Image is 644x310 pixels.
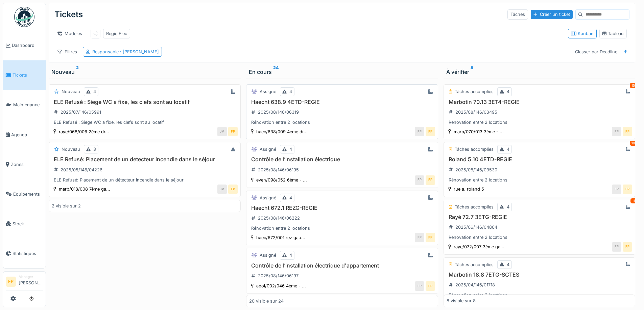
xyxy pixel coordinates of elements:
[249,68,435,76] div: En cours
[93,146,96,152] div: 3
[447,156,633,163] h3: Roland 5.10 4ETD-REGIE
[426,175,435,185] div: FP
[61,109,101,115] div: 2025/07/146/05991
[455,224,497,230] div: 2025/06/146/04864
[19,274,43,279] div: Manager
[13,72,43,78] span: Tickets
[455,167,497,173] div: 2025/08/146/03530
[415,233,424,242] div: FP
[455,146,494,152] div: Tâches accomplies
[256,234,305,241] div: haec/672/001 rez gau...
[3,209,46,238] a: Stock
[447,99,633,105] h3: Marbotin 70.13 3ET4-REGIE
[62,88,80,95] div: Nouveau
[61,167,102,173] div: 2025/05/146/04226
[455,261,494,268] div: Tâches accomplies
[630,83,637,88] div: 15
[426,281,435,291] div: FP
[3,120,46,149] a: Agenda
[571,30,594,37] div: Kanban
[471,68,473,76] sup: 8
[630,141,637,146] div: 18
[249,156,435,163] h3: Contrôle de l’installation électrique
[415,175,424,185] div: FP
[289,252,292,258] div: 4
[447,272,633,278] h3: Marbotin 18.8 7ETG-SCTES
[11,161,43,168] span: Zones
[258,273,299,279] div: 2025/08/146/06197
[602,30,624,37] div: Tableau
[623,185,632,194] div: FP
[14,7,34,27] img: Badge_color-CXgf-gQk.svg
[447,298,476,304] div: 8 visible sur 8
[13,191,43,197] span: Équipements
[630,198,637,203] div: 11
[119,49,159,54] span: : [PERSON_NAME]
[258,215,300,221] div: 2025/08/146/06222
[54,6,83,23] div: Tickets
[217,185,227,194] div: JV
[11,132,43,138] span: Agenda
[249,298,284,304] div: 20 visible sur 24
[531,10,573,19] div: Créer un ticket
[256,129,308,135] div: haec/638/009 4ème dr...
[54,29,85,38] div: Modèles
[3,60,46,90] a: Tickets
[62,146,80,152] div: Nouveau
[447,234,633,241] div: Rénovation entre 2 locations
[3,238,46,268] a: Statistiques
[454,244,504,250] div: raye/072/007 3ème ga...
[260,88,276,95] div: Assigné
[54,47,80,57] div: Filtres
[415,127,424,136] div: FP
[572,47,620,57] div: Classer par Deadline
[447,292,633,298] div: Rénovation entre 2 locations
[612,242,621,252] div: FP
[249,205,435,211] h3: Haecht 672.1 REZG-REGIE
[52,203,81,209] div: 2 visible sur 2
[455,204,494,210] div: Tâches accomplies
[3,149,46,179] a: Zones
[455,109,497,115] div: 2025/08/146/03495
[507,146,509,152] div: 4
[612,127,621,136] div: FP
[3,31,46,60] a: Dashboard
[260,252,276,258] div: Assigné
[6,274,43,290] a: FP Manager[PERSON_NAME]
[13,102,43,108] span: Maintenance
[289,195,292,201] div: 4
[217,127,227,136] div: JV
[289,146,292,152] div: 4
[258,109,299,115] div: 2025/08/146/06319
[426,127,435,136] div: FP
[13,250,43,257] span: Statistiques
[13,221,43,227] span: Stock
[249,119,435,125] div: Rénovation entre 2 locations
[52,177,238,183] div: ELE Refusé: Placement de un détecteur incendie dans le séjour
[59,129,109,135] div: raye/068/006 2ème dr...
[507,88,509,95] div: 4
[3,179,46,209] a: Équipements
[19,274,43,289] li: [PERSON_NAME]
[256,283,306,289] div: apol/002/046 4ème - ...
[415,281,424,291] div: FP
[454,186,484,192] div: rue a. roland 5
[447,119,633,125] div: Rénovation entre 2 locations
[612,185,621,194] div: FP
[76,68,79,76] sup: 2
[6,277,16,287] li: FP
[228,127,238,136] div: FP
[447,177,633,183] div: Rénovation entre 2 locations
[623,127,632,136] div: FP
[258,167,299,173] div: 2025/08/146/06195
[260,146,276,152] div: Assigné
[507,204,509,210] div: 4
[454,129,504,135] div: marb/070/013 3ème - ...
[256,177,307,183] div: even/098/052 6ème - ...
[92,49,159,55] div: Responsable
[289,88,292,95] div: 4
[52,156,238,163] h3: ELE Refusé: Placement de un detecteur incendie dans le séjour
[446,68,633,76] div: À vérifier
[623,242,632,252] div: FP
[3,90,46,120] a: Maintenance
